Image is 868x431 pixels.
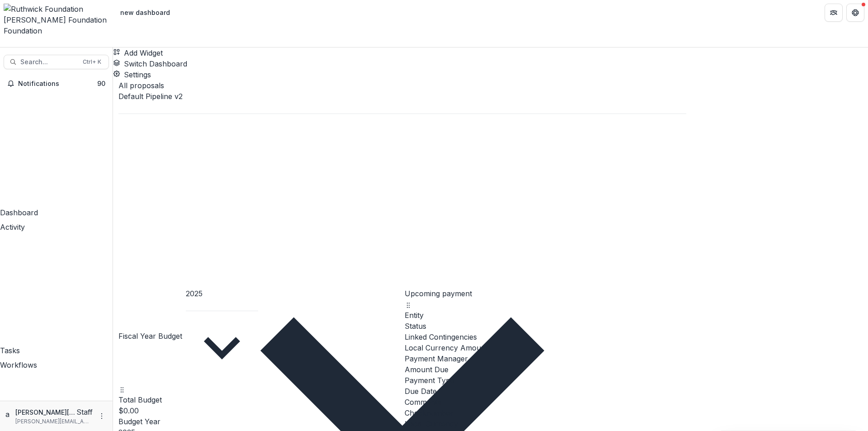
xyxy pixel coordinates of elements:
div: Linked Contingencies [405,332,686,342]
div: Amount Due [405,364,686,375]
div: Comments [405,397,686,407]
div: Due Date [405,386,686,397]
p: [PERSON_NAME][EMAIL_ADDRESS][DOMAIN_NAME] [15,407,76,417]
button: More [96,411,107,422]
div: Entity [405,310,686,321]
div: 2025 [186,288,258,299]
div: Payment Manager [405,353,686,364]
span: Foundation [4,26,42,35]
button: Switch Dashboard [113,58,187,69]
p: [PERSON_NAME][EMAIL_ADDRESS][DOMAIN_NAME] [15,417,93,426]
p: Total Budget [118,394,400,405]
div: Status [405,321,686,332]
span: Notifications [18,80,97,88]
p: Fiscal Year Budget [118,331,182,341]
nav: breadcrumb [117,6,174,19]
button: Partners [825,4,843,22]
div: anveet@trytemelio.com [5,409,12,420]
p: Budget Year [118,416,400,427]
span: Switch Dashboard [124,59,187,68]
div: Checknumber [405,407,686,418]
div: Payment Type [405,375,686,386]
button: Settings [113,69,151,80]
span: Search... [20,58,77,66]
img: Ruthwick Foundation [4,4,109,14]
div: new dashboard [120,8,170,17]
div: Default Pipeline v2 [118,91,686,102]
button: Notifications90 [4,76,109,91]
p: $0.00 [118,405,400,416]
button: Search... [4,55,109,69]
div: Local Currency Amount [405,342,686,353]
button: Get Help [846,4,864,22]
button: Add Widget [113,47,163,58]
p: Staff [76,407,93,417]
div: Local Currency [405,418,686,429]
span: 90 [97,80,105,87]
button: Drag [118,384,126,394]
div: Ctrl + K [81,57,103,67]
p: All proposals [118,80,686,91]
p: Upcoming payment [405,288,686,299]
div: [PERSON_NAME] Foundation [4,14,109,25]
button: Drag [405,299,412,310]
